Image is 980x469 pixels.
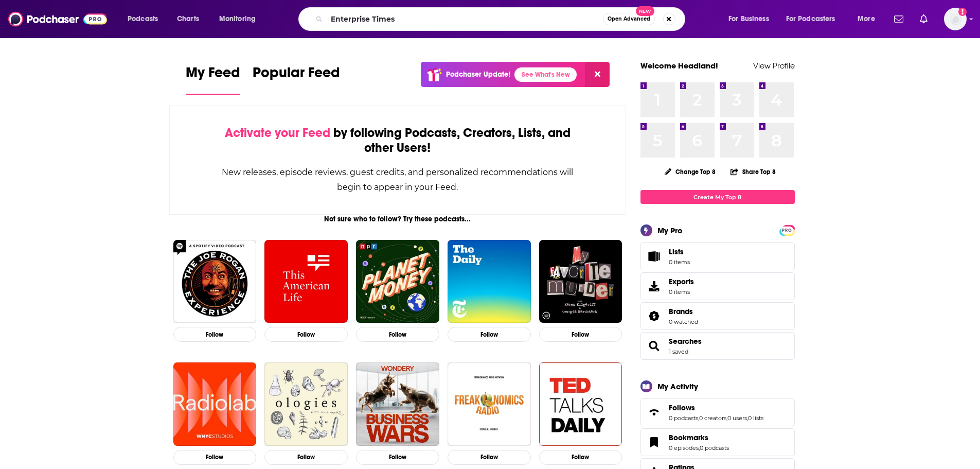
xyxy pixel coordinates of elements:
[916,10,932,28] a: Show notifications dropdown
[212,11,269,27] button: open menu
[747,414,748,422] span: ,
[539,240,622,323] img: My Favorite Murder with Karen Kilgariff and Georgia Hardstark
[669,318,698,325] a: 0 watched
[448,362,531,446] img: Freakonomics Radio
[944,8,967,30] button: Show profile menu
[944,8,967,30] img: User Profile
[264,450,348,465] button: Follow
[640,61,718,71] a: Welcome Headland!
[173,362,257,446] img: Radiolab
[781,226,793,234] a: PRO
[221,126,575,155] div: by following Podcasts, Creators, Lists, and other Users!
[786,12,835,26] span: For Podcasters
[253,64,340,95] a: Popular Feed
[858,12,875,26] span: More
[225,125,330,141] span: Activate your Feed
[779,11,850,27] button: open menu
[603,13,655,25] button: Open AdvancedNew
[356,362,439,446] img: Business Wars
[644,309,665,323] a: Brands
[640,242,795,270] a: Lists
[514,67,577,82] a: See What's New
[699,414,726,422] a: 0 creators
[264,362,348,446] img: Ologies with Alie Ward
[657,381,698,391] div: My Activity
[850,11,888,27] button: open menu
[748,414,763,422] a: 0 lists
[640,190,795,204] a: Create My Top 8
[356,327,439,342] button: Follow
[640,428,795,456] span: Bookmarks
[640,398,795,426] span: Follows
[727,414,747,422] a: 0 users
[539,362,622,446] a: TED Talks Daily
[890,10,907,28] a: Show notifications dropdown
[669,277,694,286] span: Exports
[219,12,256,26] span: Monitoring
[173,450,257,465] button: Follow
[699,444,700,451] span: ,
[448,240,531,323] img: The Daily
[700,444,729,451] a: 0 podcasts
[640,272,795,300] a: Exports
[308,7,695,31] div: Search podcasts, credits, & more...
[669,403,763,412] a: Follows
[264,327,348,342] button: Follow
[730,162,776,182] button: Share Top 8
[327,11,603,27] input: Search podcasts, credits, & more...
[698,414,699,422] span: ,
[669,444,699,451] a: 0 episodes
[958,8,967,16] svg: Add a profile image
[669,433,729,442] a: Bookmarks
[669,403,695,412] span: Follows
[448,327,531,342] button: Follow
[669,433,708,442] span: Bookmarks
[657,225,683,235] div: My Pro
[128,12,158,26] span: Podcasts
[173,240,257,323] img: The Joe Rogan Experience
[186,64,240,95] a: My Feed
[644,249,665,264] span: Lists
[669,258,690,266] span: 0 items
[170,11,205,27] a: Charts
[539,450,622,465] button: Follow
[356,240,439,323] img: Planet Money
[669,348,688,355] a: 1 saved
[721,11,782,27] button: open menu
[644,279,665,293] span: Exports
[169,215,627,223] div: Not sure who to follow? Try these podcasts...
[658,165,722,178] button: Change Top 8
[446,70,510,79] p: Podchaser Update!
[753,61,795,71] a: View Profile
[186,64,240,88] span: My Feed
[669,247,684,256] span: Lists
[640,332,795,360] span: Searches
[356,450,439,465] button: Follow
[221,165,575,195] div: New releases, episode reviews, guest credits, and personalized recommendations will begin to appe...
[669,414,698,422] a: 0 podcasts
[669,307,698,316] a: Brands
[120,11,171,27] button: open menu
[173,327,257,342] button: Follow
[669,337,702,346] a: Searches
[8,9,107,29] img: Podchaser - Follow, Share and Rate Podcasts
[539,327,622,342] button: Follow
[944,8,967,30] span: Logged in as headlandconsultancy
[264,240,348,323] img: This American Life
[608,16,650,22] span: Open Advanced
[448,450,531,465] button: Follow
[253,64,340,88] span: Popular Feed
[781,227,793,234] span: PRO
[644,435,665,449] a: Bookmarks
[644,405,665,420] a: Follows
